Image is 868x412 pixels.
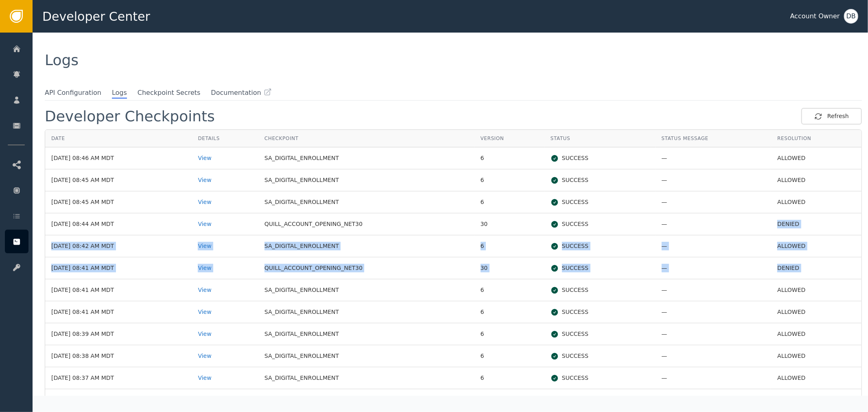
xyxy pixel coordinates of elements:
[258,323,474,345] td: SA_DIGITAL_ENROLLMENT
[656,147,772,169] td: —
[45,109,215,124] div: Developer Checkpoints
[45,213,192,235] td: [DATE] 08:44 AM MDT
[474,389,544,411] td: 6
[771,367,861,389] td: ALLOWED
[198,242,252,250] div: View
[474,169,544,191] td: 6
[45,345,192,367] td: [DATE] 08:38 AM MDT
[771,147,861,169] td: ALLOWED
[258,191,474,213] td: SA_DIGITAL_ENROLLMENT
[801,108,862,125] button: Refresh
[45,169,192,191] td: [DATE] 08:45 AM MDT
[656,323,772,345] td: —
[198,308,252,316] div: View
[551,352,649,360] div: SUCCESS
[258,169,474,191] td: SA_DIGITAL_ENROLLMENT
[198,220,252,228] div: View
[198,154,252,162] div: View
[551,198,649,206] div: SUCCESS
[662,135,765,142] div: Status Message
[45,257,192,279] td: [DATE] 08:41 AM MDT
[474,257,544,279] td: 30
[258,367,474,389] td: SA_DIGITAL_ENROLLMENT
[198,330,252,338] div: View
[45,323,192,345] td: [DATE] 08:39 AM MDT
[481,135,538,142] div: Version
[258,213,474,235] td: QUILL_ACCOUNT_OPENING_NET30
[551,220,649,228] div: SUCCESS
[771,301,861,323] td: ALLOWED
[551,286,649,294] div: SUCCESS
[551,374,649,382] div: SUCCESS
[45,389,192,411] td: [DATE] 08:37 AM MDT
[474,367,544,389] td: 6
[474,147,544,169] td: 6
[656,389,772,411] td: —
[551,176,649,184] div: SUCCESS
[551,135,649,142] div: Status
[198,264,252,272] div: View
[777,135,855,142] div: Resolution
[138,88,201,98] span: Checkpoint Secrets
[112,88,127,99] span: Logs
[211,88,261,98] span: Documentation
[844,9,858,24] button: DB
[211,88,271,98] a: Documentation
[771,389,861,411] td: ALLOWED
[258,389,474,411] td: SA_DIGITAL_ENROLLMENT
[198,352,252,360] div: View
[656,257,772,279] td: —
[551,242,649,250] div: SUCCESS
[771,279,861,301] td: ALLOWED
[656,213,772,235] td: —
[656,367,772,389] td: —
[474,301,544,323] td: 6
[45,52,79,68] span: Logs
[198,374,252,382] div: View
[45,191,192,213] td: [DATE] 08:45 AM MDT
[790,11,840,21] div: Account Owner
[771,257,861,279] td: DENIED
[656,235,772,257] td: —
[656,191,772,213] td: —
[551,264,649,272] div: SUCCESS
[258,345,474,367] td: SA_DIGITAL_ENROLLMENT
[474,235,544,257] td: 6
[814,112,849,121] div: Refresh
[258,279,474,301] td: SA_DIGITAL_ENROLLMENT
[474,213,544,235] td: 30
[45,301,192,323] td: [DATE] 08:41 AM MDT
[45,367,192,389] td: [DATE] 08:37 AM MDT
[42,7,150,26] span: Developer Center
[198,286,252,294] div: View
[45,147,192,169] td: [DATE] 08:46 AM MDT
[771,169,861,191] td: ALLOWED
[258,147,474,169] td: SA_DIGITAL_ENROLLMENT
[198,176,252,184] div: View
[474,345,544,367] td: 6
[771,213,861,235] td: DENIED
[551,154,649,162] div: SUCCESS
[771,345,861,367] td: ALLOWED
[51,135,186,142] div: Date
[656,279,772,301] td: —
[474,191,544,213] td: 6
[656,345,772,367] td: —
[198,135,252,142] div: Details
[265,135,468,142] div: Checkpoint
[771,323,861,345] td: ALLOWED
[258,235,474,257] td: SA_DIGITAL_ENROLLMENT
[656,301,772,323] td: —
[474,279,544,301] td: 6
[771,191,861,213] td: ALLOWED
[551,330,649,338] div: SUCCESS
[45,235,192,257] td: [DATE] 08:42 AM MDT
[551,308,649,316] div: SUCCESS
[771,235,861,257] td: ALLOWED
[258,301,474,323] td: SA_DIGITAL_ENROLLMENT
[45,88,101,98] span: API Configuration
[45,279,192,301] td: [DATE] 08:41 AM MDT
[258,257,474,279] td: QUILL_ACCOUNT_OPENING_NET30
[474,323,544,345] td: 6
